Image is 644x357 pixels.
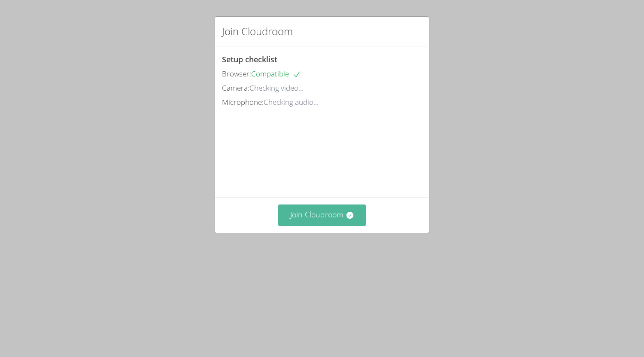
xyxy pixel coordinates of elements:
span: Setup checklist [222,54,277,64]
h2: Join Cloudroom [222,24,293,39]
span: Camera: [222,83,249,93]
span: Checking video... [249,83,304,93]
span: Browser: [222,69,251,79]
button: Join Cloudroom [278,204,366,226]
span: Microphone: [222,97,264,107]
span: Compatible [251,69,301,79]
span: Checking audio... [264,97,319,107]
